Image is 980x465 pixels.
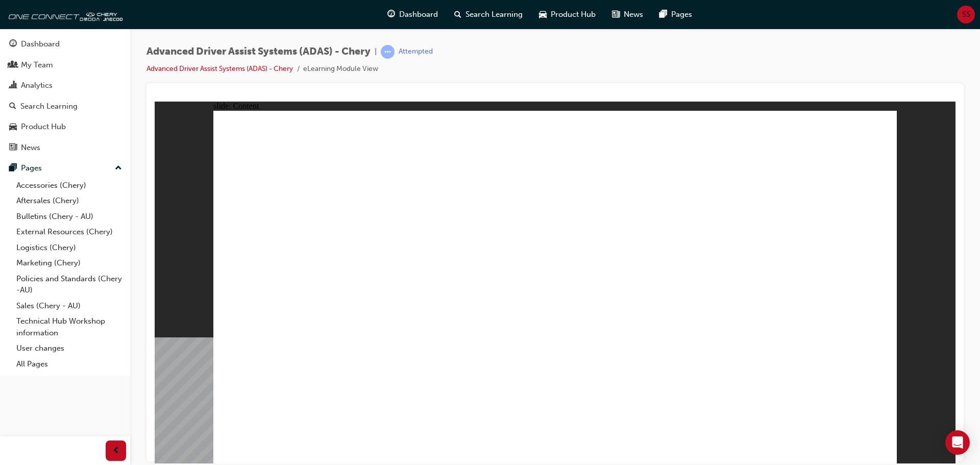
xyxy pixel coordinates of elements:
[12,298,126,314] a: Sales (Chery - AU)
[962,9,970,20] span: SS
[146,64,293,73] a: Advanced Driver Assist Systems (ADAS) - Chery
[12,209,126,225] a: Bulletins (Chery - AU)
[20,101,78,112] div: Search Learning
[945,430,970,455] div: Open Intercom Messenger
[12,271,126,298] a: Policies and Standards (Chery -AU)
[21,142,40,154] div: News
[651,4,700,25] a: pages-iconPages
[399,9,438,20] span: Dashboard
[9,102,16,111] span: search-icon
[612,8,620,21] span: news-icon
[9,143,17,153] span: news-icon
[446,4,531,25] a: search-iconSearch Learning
[12,313,126,340] a: Technical Hub Workshop information
[9,40,17,49] span: guage-icon
[4,35,126,54] a: Dashboard
[4,159,126,178] button: Pages
[12,340,126,356] a: User changes
[12,193,126,209] a: Aftersales (Chery)
[604,4,651,25] a: news-iconNews
[115,162,122,175] span: up-icon
[12,224,126,240] a: External Resources (Chery)
[387,8,395,21] span: guage-icon
[9,123,17,132] span: car-icon
[957,6,975,23] button: SS
[4,117,126,136] a: Product Hub
[4,76,126,95] a: Analytics
[303,63,378,75] li: eLearning Module View
[375,46,377,58] span: |
[21,80,53,91] div: Analytics
[531,4,604,25] a: car-iconProduct Hub
[12,255,126,271] a: Marketing (Chery)
[12,240,126,256] a: Logistics (Chery)
[4,56,126,75] a: My Team
[379,4,446,25] a: guage-iconDashboard
[465,9,523,20] span: Search Learning
[112,445,120,457] span: prev-icon
[381,45,395,59] span: learningRecordVerb_ATTEMPT-icon
[4,97,126,116] a: Search Learning
[4,138,126,157] a: News
[539,8,547,21] span: car-icon
[21,38,60,50] div: Dashboard
[12,178,126,193] a: Accessories (Chery)
[9,164,17,173] span: pages-icon
[21,162,42,174] div: Pages
[659,8,667,21] span: pages-icon
[5,4,122,25] img: oneconnect
[9,81,17,90] span: chart-icon
[624,9,643,20] span: News
[399,47,433,57] div: Attempted
[146,46,371,58] span: Advanced Driver Assist Systems (ADAS) - Chery
[4,33,126,159] button: DashboardMy TeamAnalyticsSearch LearningProduct HubNews
[671,9,692,20] span: Pages
[21,59,53,71] div: My Team
[9,61,17,70] span: people-icon
[551,9,596,20] span: Product Hub
[454,8,461,21] span: search-icon
[21,121,66,133] div: Product Hub
[12,356,126,372] a: All Pages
